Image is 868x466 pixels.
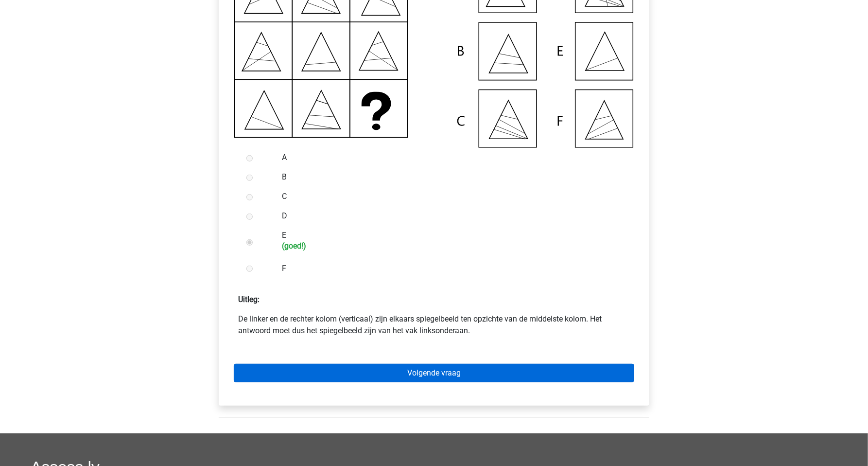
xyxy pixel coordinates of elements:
[282,241,618,251] h6: (goed!)
[282,210,618,222] label: D
[282,171,618,183] label: B
[238,313,630,337] p: De linker en de rechter kolom (verticaal) zijn elkaars spiegelbeeld ten opzichte van de middelste...
[238,295,260,304] strong: Uitleg:
[282,230,618,251] label: E
[234,364,634,382] a: Volgende vraag
[282,152,618,163] label: A
[282,263,618,274] label: F
[282,191,618,202] label: C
